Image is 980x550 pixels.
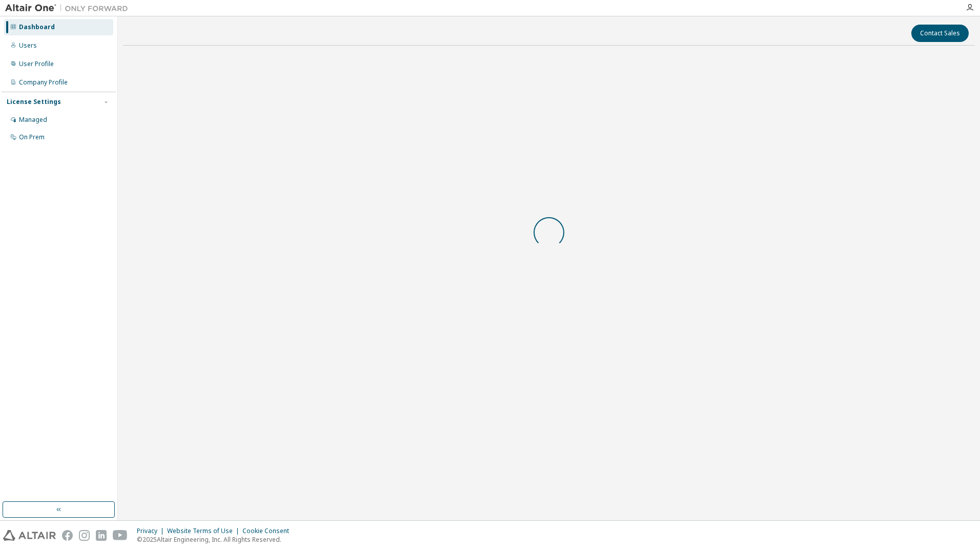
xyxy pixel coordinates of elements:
[62,530,73,541] img: facebook.svg
[5,3,133,13] img: Altair One
[19,78,68,87] div: Company Profile
[19,60,54,68] div: User Profile
[137,535,295,544] p: © 2025 Altair Engineering, Inc. All Rights Reserved.
[19,41,37,50] div: Users
[79,530,90,541] img: instagram.svg
[7,98,61,106] div: License Settings
[96,530,107,541] img: linkedin.svg
[137,527,167,535] div: Privacy
[911,25,969,42] button: Contact Sales
[19,116,47,124] div: Managed
[242,527,295,535] div: Cookie Consent
[113,530,128,541] img: youtube.svg
[19,23,55,31] div: Dashboard
[167,527,242,535] div: Website Terms of Use
[3,530,56,541] img: altair_logo.svg
[19,133,45,141] div: On Prem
